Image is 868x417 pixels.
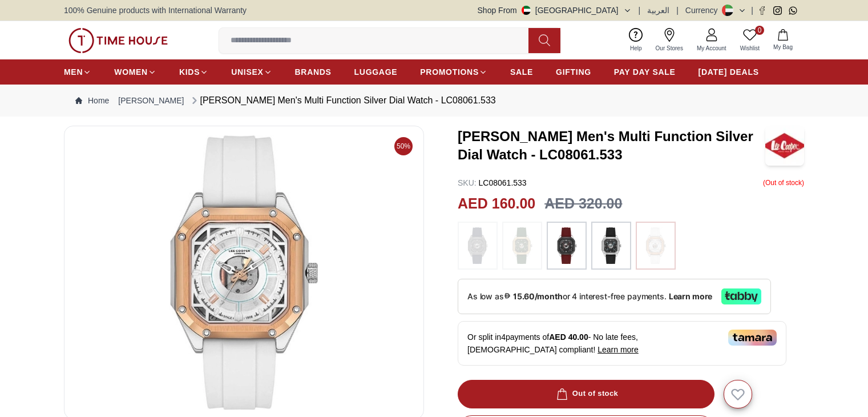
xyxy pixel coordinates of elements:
img: ... [508,227,536,264]
a: WOMEN [114,62,156,82]
img: Lee Cooper Men's Multi Function Silver Dial Watch - LC08061.533 [765,126,804,166]
span: PROMOTIONS [420,66,479,78]
span: | [639,5,641,16]
img: ... [463,227,492,264]
a: PROMOTIONS [420,62,487,82]
span: WOMEN [114,66,148,78]
a: GIFTING [556,62,591,82]
span: Our Stores [651,44,688,53]
span: MEN [64,66,83,78]
a: UNISEX [231,62,272,82]
div: Currency [685,5,722,16]
span: Wishlist [736,44,764,53]
div: Or split in 4 payments of - No late fees, [DEMOGRAPHIC_DATA] compliant! [458,321,786,366]
img: ... [641,227,670,264]
a: Help [623,26,649,55]
span: | [676,5,679,16]
span: | [751,5,753,16]
a: LUGGAGE [354,62,398,82]
span: My Bag [769,43,797,51]
h3: [PERSON_NAME] Men's Multi Function Silver Dial Watch - LC08061.533 [458,127,765,164]
a: PAY DAY SALE [614,62,676,82]
button: العربية [647,5,669,16]
a: SALE [510,62,533,82]
img: Lee Cooper Men's Multi Function Grey Dial Watch - LC08061.069 [74,135,414,410]
span: [DATE] DEALS [699,66,759,78]
a: Our Stores [649,26,690,55]
span: SKU : [458,178,477,187]
a: MEN [64,62,91,82]
span: GIFTING [556,66,591,78]
span: BRANDS [295,66,332,78]
span: Help [625,44,647,53]
span: AED 40.00 [549,332,588,342]
span: 0 [755,26,764,35]
a: [PERSON_NAME] [118,95,184,106]
span: My Account [692,44,731,53]
span: PAY DAY SALE [614,66,676,78]
span: LUGGAGE [354,66,398,78]
button: Shop From[GEOGRAPHIC_DATA] [478,5,632,16]
img: United Arab Emirates [522,6,531,15]
h3: AED 320.00 [544,193,622,215]
a: Facebook [758,6,766,15]
nav: Breadcrumb [64,85,804,117]
span: UNISEX [231,66,263,78]
span: SALE [510,66,533,78]
a: Whatsapp [789,6,797,15]
a: 0Wishlist [733,26,766,55]
span: KIDS [179,66,200,78]
span: 100% Genuine products with International Warranty [64,5,247,16]
p: LC08061.533 [458,177,527,189]
img: ... [68,28,168,53]
button: My Bag [766,27,800,54]
a: Home [75,95,109,106]
p: ( Out of stock ) [763,177,804,189]
img: ... [597,227,625,264]
a: KIDS [179,62,208,82]
span: Learn more [597,345,639,354]
img: Tamara [728,330,777,346]
div: [PERSON_NAME] Men's Multi Function Silver Dial Watch - LC08061.533 [189,94,496,107]
span: 50% [394,137,413,155]
img: ... [552,227,581,264]
a: [DATE] DEALS [699,62,759,82]
h2: AED 160.00 [458,193,535,215]
a: BRANDS [295,62,332,82]
a: Instagram [773,6,782,15]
